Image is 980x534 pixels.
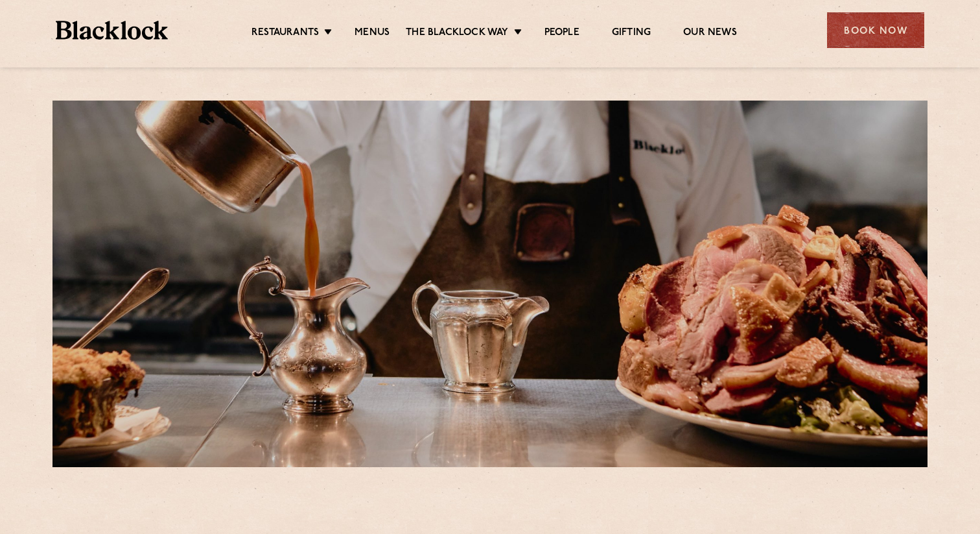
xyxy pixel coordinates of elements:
[251,27,319,41] a: Restaurants
[827,12,924,48] div: Book Now
[544,27,579,41] a: People
[683,27,737,41] a: Our News
[612,27,651,41] a: Gifting
[406,27,508,41] a: The Blacklock Way
[355,27,390,41] a: Menus
[56,21,168,40] img: BL_Textured_Logo-footer-cropped.svg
